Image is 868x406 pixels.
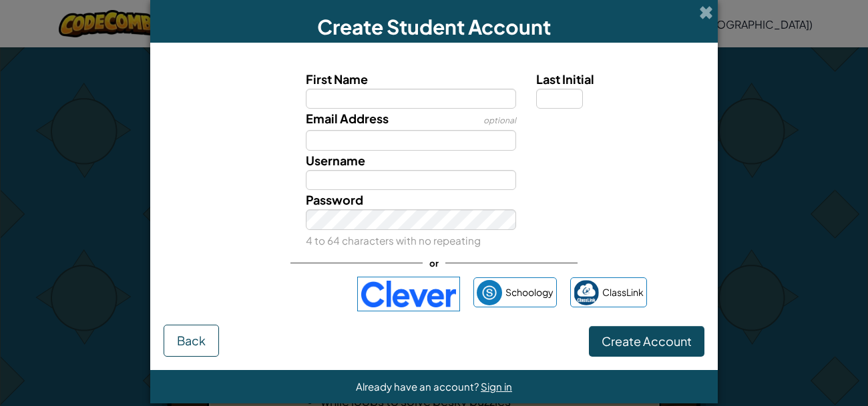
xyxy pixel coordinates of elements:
[317,14,551,39] span: Create Student Account
[356,380,481,393] span: Already have an account?
[357,277,460,311] img: clever-logo-blue.png
[483,115,516,125] span: optional
[215,279,351,309] iframe: Sign in with Google Button
[306,153,365,168] span: Username
[423,253,445,273] span: or
[164,325,219,357] button: Back
[505,283,554,302] span: Schoology
[306,111,389,126] span: Email Address
[574,280,599,305] img: classlink-logo-small.png
[589,326,704,357] button: Create Account
[306,71,368,87] span: First Name
[177,333,206,348] span: Back
[477,280,502,305] img: schoology.png
[481,380,512,393] a: Sign in
[536,71,594,87] span: Last Initial
[306,192,363,207] span: Password
[602,333,692,349] span: Create Account
[602,283,644,302] span: ClassLink
[306,234,481,247] small: 4 to 64 characters with no repeating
